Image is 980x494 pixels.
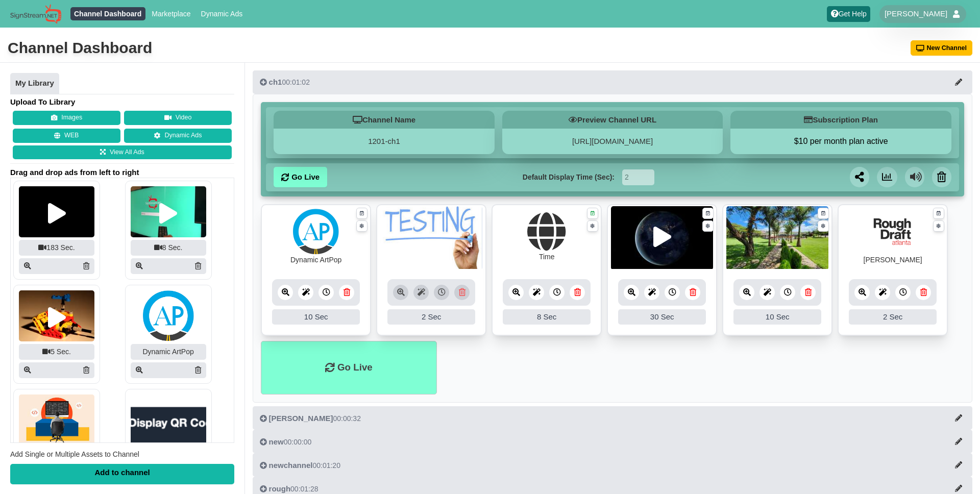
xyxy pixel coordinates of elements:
div: 8 Sec. [131,240,206,256]
div: 2 Sec [387,309,475,325]
a: Channel Dashboard [70,7,145,20]
img: Screenshot25020250319 22674 10cru2a [19,290,94,341]
img: Rough draft atlanta [870,209,916,255]
img: Artpop [143,290,194,341]
img: P250x250 image processing20250303 538317 pjgcot [19,394,94,446]
div: 1201-ch1 [274,129,495,154]
span: Add Single or Multiple Assets to Channel [10,450,139,458]
img: 496.308 kb [726,206,828,270]
li: Go Live [261,341,436,394]
div: Time [539,252,555,262]
div: 00:01:28 [260,484,318,494]
div: 10 Sec [272,309,360,325]
div: 00:01:02 [260,77,310,87]
button: Images [13,111,120,125]
label: Default Display Time (Sec): [523,172,615,183]
div: Channel Dashboard [8,38,152,58]
div: Dynamic ArtPop [290,255,341,265]
button: WEB [13,129,120,143]
div: This asset has been added as an ad by an admin, please contact daniel@signstream.net for removal ... [377,269,485,335]
button: $10 per month plan active [730,136,951,146]
a: Dynamic Ads [124,129,232,143]
div: 00:01:20 [260,460,340,471]
button: New Channel [911,40,973,56]
h5: Channel Name [274,111,495,129]
button: new00:00:00 [253,430,972,453]
a: Marketplace [148,7,194,20]
a: [URL][DOMAIN_NAME] [572,137,653,145]
div: 10 Sec [733,309,821,325]
h5: Preview Channel URL [502,111,723,129]
button: Video [124,111,232,125]
a: Go Live [274,167,327,187]
img: Screenshot25020250414 36890 w3lna8 [19,186,94,237]
input: Seconds [622,169,654,185]
a: View All Ads [13,145,232,160]
img: Screenshot25020250414 36890 umqbko [131,186,206,237]
div: Add to channel [10,464,234,484]
img: P250x250 image processing20250226 476959 1x1av0z [131,394,206,446]
div: 00:00:00 [260,437,312,447]
span: new [269,437,284,446]
span: [PERSON_NAME] [885,9,947,19]
h5: Subscription Plan [730,111,951,129]
h4: Upload To Library [10,97,234,107]
div: 183 Sec. [19,240,94,256]
img: 7.869 kb [380,206,482,270]
span: rough [269,484,291,493]
div: Dynamic ArtPop [131,344,206,360]
span: ch1 [269,78,282,86]
div: [PERSON_NAME] [864,255,922,265]
img: Screenshot25020240821 2 11ucwz1 [611,206,713,270]
a: Get Help [827,6,870,22]
img: Artpop [293,209,339,255]
span: [PERSON_NAME] [269,414,333,423]
img: Sign Stream.NET [10,4,61,24]
div: 8 Sec [503,309,591,325]
div: 00:00:32 [260,413,361,424]
div: 2 Sec [849,309,937,325]
button: newchannel00:01:20 [253,453,972,477]
span: newchannel [269,461,313,470]
button: ch100:01:02 [253,70,972,94]
a: Dynamic Ads [197,7,247,20]
button: [PERSON_NAME]00:00:32 [253,406,972,430]
div: 30 Sec [618,309,706,325]
span: Drag and drop ads from left to right [10,167,234,178]
a: My Library [10,73,59,94]
div: 5 Sec. [19,344,94,360]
